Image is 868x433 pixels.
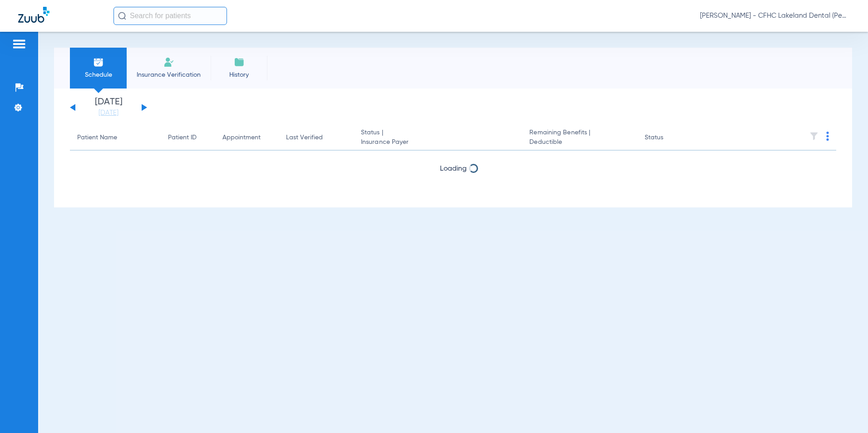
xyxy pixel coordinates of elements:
[18,7,49,23] img: Zuub Logo
[361,138,515,147] span: Insurance Payer
[440,165,467,172] span: Loading
[286,133,346,143] div: Last Verified
[133,70,204,79] span: Insurance Verification
[81,98,136,118] li: [DATE]
[113,7,227,25] input: Search for patients
[77,133,117,143] div: Patient Name
[826,132,829,141] img: group-dot-blue.svg
[81,108,136,118] a: [DATE]
[234,57,245,68] img: History
[93,57,104,68] img: Schedule
[354,125,522,151] th: Status |
[168,133,197,143] div: Patient ID
[77,70,120,79] span: Schedule
[222,133,271,143] div: Appointment
[163,57,174,68] img: Manual Insurance Verification
[77,133,153,143] div: Patient Name
[222,133,261,143] div: Appointment
[529,138,630,147] span: Deductible
[217,70,261,79] span: History
[809,132,819,141] img: filter.svg
[522,125,637,151] th: Remaining Benefits |
[168,133,208,143] div: Patient ID
[700,11,850,20] span: [PERSON_NAME] - CFHC Lakeland Dental (Peds)
[118,12,126,20] img: Search Icon
[637,125,699,151] th: Status
[286,133,323,143] div: Last Verified
[12,39,26,49] img: hamburger-icon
